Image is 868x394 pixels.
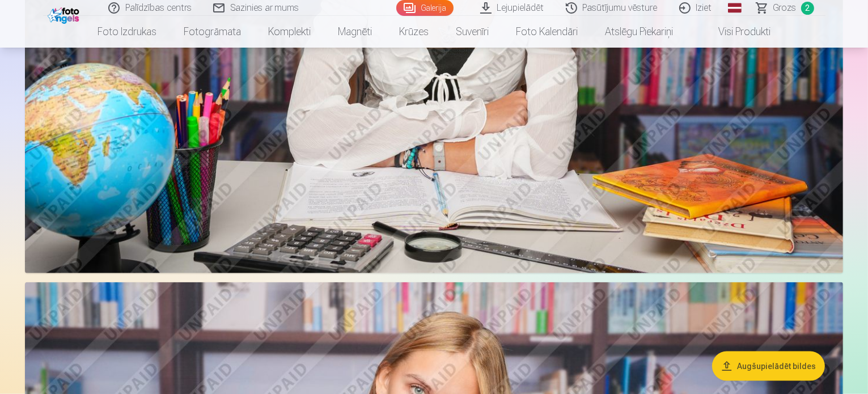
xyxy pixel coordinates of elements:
[170,16,255,48] a: Fotogrāmata
[442,16,502,48] a: Suvenīri
[591,16,687,48] a: Atslēgu piekariņi
[386,16,442,48] a: Krūzes
[255,16,324,48] a: Komplekti
[773,1,797,15] span: Grozs
[324,16,386,48] a: Magnēti
[48,5,82,24] img: /fa1
[502,16,591,48] a: Foto kalendāri
[712,351,825,380] button: Augšupielādēt bildes
[687,16,784,48] a: Visi produkti
[801,2,814,15] span: 2
[84,16,170,48] a: Foto izdrukas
